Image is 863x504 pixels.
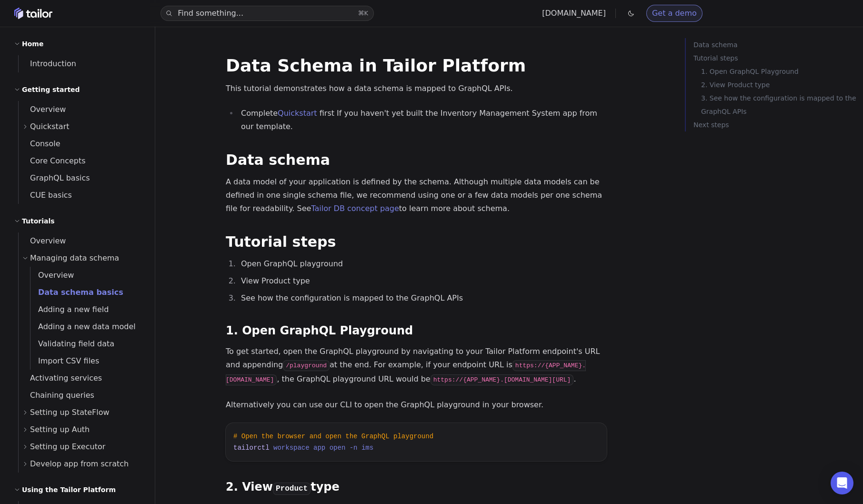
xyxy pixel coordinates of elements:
[238,257,607,271] li: Open GraphQL playground
[273,444,310,452] span: workspace
[701,91,856,118] a: 3. See how the configuration is mapped to the GraphQL APIs
[226,398,607,412] p: Alternatively you can use our CLI to open the GraphQL playground in your browser.
[278,109,317,118] a: Quickstart
[313,444,325,452] span: app
[701,65,856,78] a: 1. Open GraphQL Playground
[238,292,607,305] li: See how the configuration is mapped to the GraphQL APIs
[30,301,143,318] a: Adding a new field
[19,387,143,404] a: Chaining queries
[226,175,607,215] p: A data model of your application is defined by the schema. Although multiple data models can be d...
[226,57,607,74] h1: Data Schema in Tailor Platform
[233,444,270,452] span: tailorctl
[30,288,123,297] span: Data schema basics
[19,105,66,114] span: Overview
[22,84,80,95] h2: Getting started
[701,78,856,91] a: 2. View Product type
[831,472,853,494] div: Open Intercom Messenger
[19,187,143,204] a: CUE basics
[226,82,607,95] p: This tutorial demonstrates how a data schema is mapped to GraphQL APIs.
[30,284,143,301] a: Data schema basics
[226,233,336,250] a: Tutorial steps
[238,274,607,288] li: View Product type
[30,267,143,284] a: Overview
[431,374,574,385] code: https://{APP_NAME}.[DOMAIN_NAME][URL]
[30,356,99,365] span: Import CSV files
[22,215,55,227] h2: Tutorials
[30,322,136,331] span: Adding a new data model
[19,391,94,400] span: Chaining queries
[693,38,856,51] a: Data schema
[358,10,364,17] kbd: ⌘
[19,156,86,165] span: Core Concepts
[30,457,129,471] span: Develop app from scratch
[19,101,143,118] a: Overview
[30,406,110,419] span: Setting up StateFlow
[30,423,90,436] span: Setting up Auth
[30,252,119,265] span: Managing data schema
[19,236,66,245] span: Overview
[283,360,330,371] code: /playground
[161,6,374,21] button: Find something...⌘K
[226,151,330,168] a: Data schema
[226,345,607,387] p: To get started, open the GraphQL playground by navigating to your Tailor Platform endpoint's URL ...
[19,55,143,72] a: Introduction
[30,335,143,353] a: Validating field data
[19,139,60,148] span: Console
[30,339,114,348] span: Validating field data
[364,10,369,17] kbd: K
[19,59,76,68] span: Introduction
[22,484,116,495] h2: Using the Tailor Platform
[14,8,52,19] a: Home
[693,51,856,65] a: Tutorial steps
[30,318,143,335] a: Adding a new data model
[625,8,637,19] button: Toggle dark mode
[19,135,143,152] a: Console
[30,271,74,280] span: Overview
[30,120,70,133] span: Quickstart
[19,170,143,187] a: GraphQL basics
[30,353,143,370] a: Import CSV files
[646,5,702,22] a: Get a demo
[19,191,72,200] span: CUE basics
[233,433,433,440] span: # Open the browser and open the GraphQL playground
[273,483,311,495] code: Product
[19,370,143,387] a: Activating services
[19,152,143,170] a: Core Concepts
[30,305,109,314] span: Adding a new field
[311,204,399,213] a: Tailor DB concept page
[22,38,43,50] h2: Home
[19,373,102,383] span: Activating services
[238,107,607,133] li: Complete first If you haven't yet built the Inventory Management System app from our template.
[330,444,346,452] span: open
[30,440,105,454] span: Setting up Executor
[19,173,90,182] span: GraphQL basics
[361,444,373,452] span: ims
[226,324,413,337] a: 1. Open GraphQL Playground
[693,118,856,131] a: Next steps
[542,9,606,18] a: [DOMAIN_NAME]
[19,232,143,250] a: Overview
[226,480,340,494] a: 2. ViewProducttype
[350,444,358,452] span: -n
